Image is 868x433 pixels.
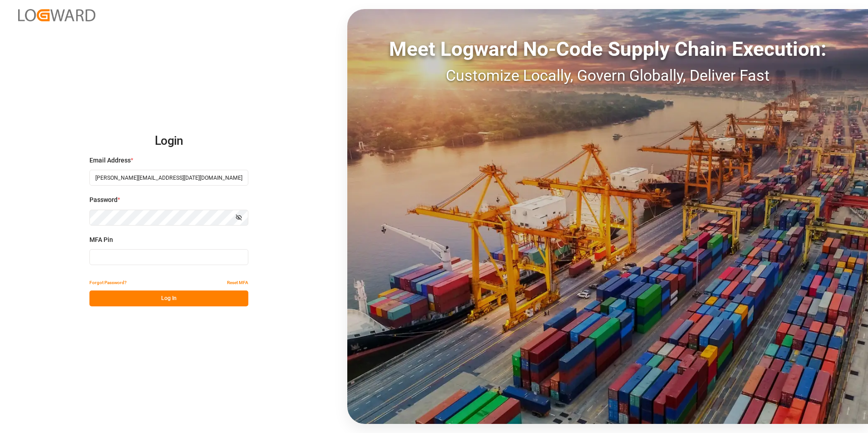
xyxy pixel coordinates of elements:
button: Forgot Password? [89,275,127,290]
input: Enter your email [89,170,248,186]
h2: Login [89,127,248,156]
span: Email Address [89,156,131,165]
span: MFA Pin [89,235,113,245]
span: Password [89,195,118,205]
img: Logward_new_orange.png [18,9,95,21]
button: Reset MFA [227,275,248,290]
div: Customize Locally, Govern Globally, Deliver Fast [347,64,868,87]
div: Meet Logward No-Code Supply Chain Execution: [347,34,868,64]
button: Log In [89,290,248,306]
